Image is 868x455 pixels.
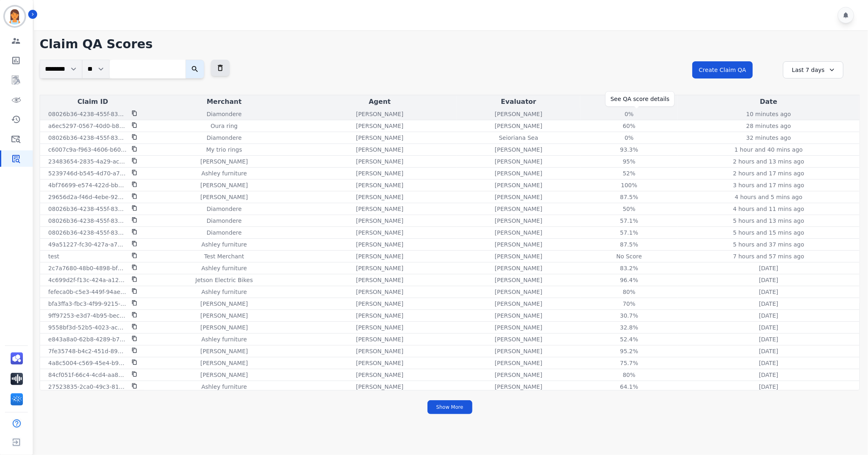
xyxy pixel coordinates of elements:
p: 84cf051f-66c4-4cd4-aa8b-2779a5284406 [48,371,127,379]
p: [PERSON_NAME] [356,371,403,379]
div: 0% [611,134,648,142]
div: Claim ID [42,97,144,107]
div: 0% [611,110,648,118]
p: c6007c9a-f963-4606-b607-0077c5758a6b [48,146,127,154]
p: bfa3ffa3-fbc3-4f99-9215-ead3787bbbe2 [48,300,127,308]
p: 28 minutes ago [746,122,791,130]
div: 64.1% [611,383,648,391]
p: [DATE] [759,276,778,284]
div: Agent [304,97,455,107]
button: Create Claim QA [692,61,753,78]
div: 87.5% [611,240,648,249]
p: a6ec5297-0567-40d0-b81f-8e59e01dd74e [48,122,127,130]
p: [PERSON_NAME] [200,300,248,308]
div: 57.1% [611,229,648,237]
p: [PERSON_NAME] [356,146,403,154]
p: 08026b36-4238-455f-832e-bcdcc263af9a [48,217,127,225]
p: 7 hours and 57 mins ago [733,252,804,260]
p: [PERSON_NAME] [495,347,542,355]
p: [PERSON_NAME] [495,371,542,379]
div: 57.1% [611,217,648,225]
p: Diamondere [207,205,242,213]
p: [PERSON_NAME] [356,335,403,343]
p: 4c699d2f-f13c-424a-a12b-d592af2a63b2 [48,276,127,284]
p: [PERSON_NAME] [356,359,403,367]
p: [PERSON_NAME] [495,122,542,130]
p: My trio rings [206,146,242,154]
p: 10 minutes ago [746,110,791,118]
div: Last 7 days [783,61,843,78]
p: [PERSON_NAME] [356,252,403,260]
div: Date [680,97,858,107]
p: Ashley furniture [201,240,247,249]
p: [PERSON_NAME] [356,193,403,201]
p: Ashley furniture [201,335,247,343]
p: [DATE] [759,312,778,320]
p: [PERSON_NAME] [356,264,403,272]
p: 5 hours and 15 mins ago [733,229,804,237]
h1: Claim QA Scores [40,37,860,52]
p: e843a8a0-62b8-4289-b7dd-d90dfc7d2693 [48,335,127,343]
p: [PERSON_NAME] [495,335,542,343]
p: [DATE] [759,288,778,296]
p: [PERSON_NAME] [356,229,403,237]
p: [PERSON_NAME] [356,217,403,225]
p: [PERSON_NAME] [495,264,542,272]
p: 4bf76699-e574-422d-bb23-a9634ba82540 [48,181,127,189]
p: [DATE] [759,323,778,332]
p: Diamondere [207,110,242,118]
p: 08026b36-4238-455f-832e-bcdcc263af9a [48,134,127,142]
p: [PERSON_NAME] [356,110,403,118]
p: Jetson Electric Bikes [195,276,253,284]
p: 4 hours and 11 mins ago [733,205,804,213]
p: [PERSON_NAME] [495,193,542,201]
p: test [48,252,59,260]
p: [PERSON_NAME] [356,134,403,142]
p: [PERSON_NAME] [356,169,403,177]
p: [PERSON_NAME] [495,217,542,225]
p: [PERSON_NAME] [356,288,403,296]
div: 32.8% [611,323,648,332]
p: 49a51227-fc30-427a-a7b5-930f7a57b429 [48,240,127,249]
p: [PERSON_NAME] [495,276,542,284]
div: 70% [611,300,648,308]
div: Evaluator [459,97,579,107]
p: [DATE] [759,359,778,367]
div: 95% [611,157,648,166]
p: 1 hour and 40 mins ago [734,146,803,154]
p: [DATE] [759,264,778,272]
p: 27523835-2ca0-49c3-8161-e8f9de0d0951 [48,383,127,391]
p: [PERSON_NAME] [200,157,248,166]
p: [PERSON_NAME] [356,276,403,284]
div: 52% [611,169,648,177]
div: 96.4% [611,276,648,284]
p: [PERSON_NAME] [495,205,542,213]
p: [DATE] [759,300,778,308]
p: [DATE] [759,335,778,343]
p: [PERSON_NAME] [200,193,248,201]
div: 93.3% [611,146,648,154]
p: [PERSON_NAME] [495,229,542,237]
div: Merchant [147,97,301,107]
p: 08026b36-4238-455f-832e-bcdcc263af9a [48,229,127,237]
p: Ashley furniture [201,169,247,177]
p: [PERSON_NAME] [200,371,248,379]
p: [PERSON_NAME] [356,181,403,189]
p: [DATE] [759,347,778,355]
p: [PERSON_NAME] [356,323,403,332]
p: [DATE] [759,383,778,391]
div: 75.7% [611,359,648,367]
div: 100% [611,181,648,189]
p: 9ff97253-e3d7-4b95-bec0-d3679fdb9be3 [48,312,127,320]
p: Ashley furniture [201,383,247,391]
p: Ashley furniture [201,288,247,296]
button: Show More [427,400,472,414]
p: 08026b36-4238-455f-832e-bcdcc263af9a [48,205,127,213]
div: 50% [611,205,648,213]
p: Diamondere [207,229,242,237]
p: Diamondere [207,134,242,142]
p: [PERSON_NAME] [356,347,403,355]
p: 2c7a7680-48b0-4898-bf2d-6a31e957dc89 [48,264,127,272]
p: [PERSON_NAME] [356,205,403,213]
p: Ashley furniture [201,264,247,272]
